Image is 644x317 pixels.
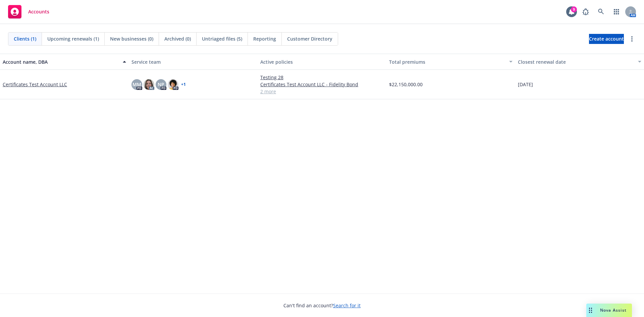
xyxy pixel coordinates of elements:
span: $22,150,000.00 [389,81,423,88]
div: Closest renewal date [518,58,634,65]
span: Accounts [28,9,49,14]
span: MM [132,81,141,88]
a: Report a Bug [579,5,592,18]
span: NP [158,81,164,88]
a: Search for it [333,302,361,309]
a: Testing 28 [260,74,384,81]
img: photo [168,79,178,90]
div: 9 [571,6,577,12]
button: Closest renewal date [515,54,644,70]
span: Reporting [253,35,276,42]
span: Create account [589,33,624,45]
a: 2 more [260,88,384,95]
button: Service team [129,54,258,70]
img: photo [144,79,154,90]
span: [DATE] [518,81,533,88]
span: Can't find an account? [283,302,361,309]
button: Nova Assist [586,304,632,317]
div: Active policies [260,58,384,65]
a: Create account [589,34,624,44]
a: Certificates Test Account LLC - Fidelity Bond [260,81,384,88]
span: Nova Assist [600,307,627,313]
a: Search [594,5,608,18]
span: Clients (1) [14,35,36,42]
div: Drag to move [586,304,595,317]
a: more [628,35,636,43]
button: Active policies [258,54,386,70]
span: New businesses (0) [110,35,153,42]
a: Switch app [610,5,623,18]
a: + 1 [181,83,186,87]
span: Untriaged files (5) [202,35,242,42]
span: Customer Directory [287,35,332,42]
div: Total premiums [389,58,505,65]
a: Certificates Test Account LLC [3,81,67,88]
span: Archived (0) [164,35,191,42]
div: Account name, DBA [3,58,119,65]
div: Service team [131,58,255,65]
a: Accounts [5,2,52,21]
span: Upcoming renewals (1) [47,35,99,42]
button: Total premiums [386,54,515,70]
